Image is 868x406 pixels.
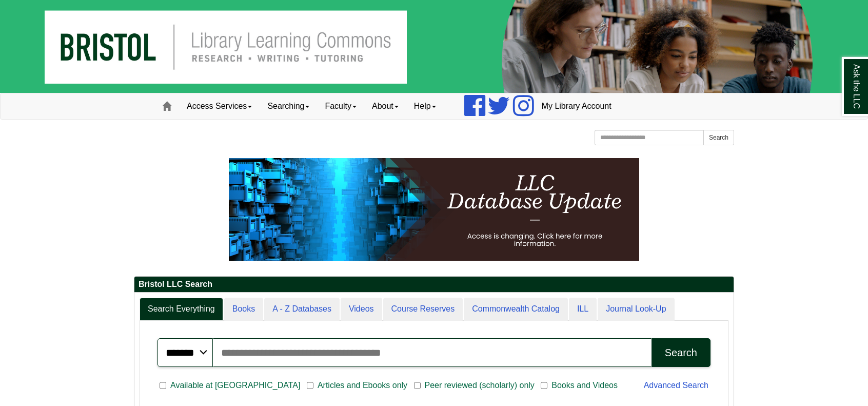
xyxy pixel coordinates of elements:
[364,93,406,119] a: About
[464,298,568,321] a: Commonwealth Catalog
[229,158,639,261] img: HTML tutorial
[307,381,313,390] input: Articles and Ebooks only
[421,379,539,392] span: Peer reviewed (scholarly) only
[134,277,734,293] h2: Bristol LLC Search
[406,93,444,119] a: Help
[260,93,317,119] a: Searching
[534,93,619,119] a: My Library Account
[665,347,697,359] div: Search
[547,379,622,392] span: Books and Videos
[414,381,421,390] input: Peer reviewed (scholarly) only
[652,338,711,367] button: Search
[166,379,304,392] span: Available at [GEOGRAPHIC_DATA]
[383,298,463,321] a: Course Reserves
[179,93,260,119] a: Access Services
[317,93,364,119] a: Faculty
[569,298,597,321] a: ILL
[140,298,223,321] a: Search Everything
[313,379,411,392] span: Articles and Ebooks only
[264,298,340,321] a: A - Z Databases
[541,381,547,390] input: Books and Videos
[598,298,674,321] a: Journal Look-Up
[341,298,382,321] a: Videos
[160,381,166,390] input: Available at [GEOGRAPHIC_DATA]
[224,298,263,321] a: Books
[703,130,734,145] button: Search
[644,381,708,390] a: Advanced Search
